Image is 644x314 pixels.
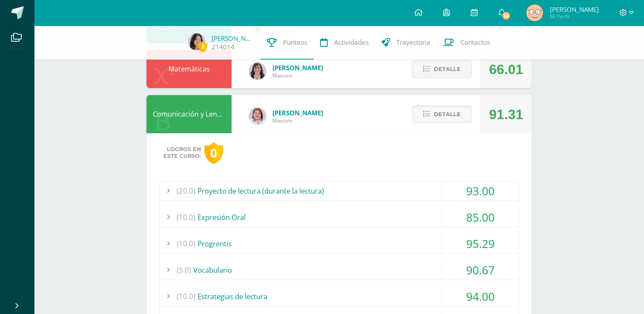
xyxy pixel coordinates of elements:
[212,43,235,51] a: 214014
[489,50,523,88] div: 66.01
[188,33,205,50] img: e55739a33b56c2a15e7579238a7df6b6.png
[272,63,323,72] span: [PERSON_NAME]
[412,106,472,123] button: Detalle
[550,5,598,14] span: [PERSON_NAME]
[437,26,496,60] a: Contactos
[177,287,195,306] span: (10.0)
[160,208,518,227] div: Expresión Oral
[249,63,266,80] img: 11d0a4ab3c631824f792e502224ffe6b.png
[489,95,523,134] div: 91.31
[375,26,437,60] a: Trayectoria
[442,234,518,253] div: 95.29
[160,287,518,306] div: Estrategias de lectura
[272,117,323,124] span: Maestro
[412,60,472,78] button: Detalle
[177,260,191,280] span: (5.0)
[442,208,518,227] div: 85.00
[177,234,195,253] span: (10.0)
[177,208,195,227] span: (10.0)
[526,4,543,21] img: fd306861ef862bb41144000d8b4d6f5f.png
[283,38,307,47] span: Punteos
[260,26,314,60] a: Punteos
[204,142,223,164] div: 0
[160,181,518,200] div: Proyecto de lectura (durante la lectura)
[146,95,232,133] div: Comunicación y Lenguaje Idioma Español
[434,106,461,122] span: Detalle
[160,234,518,253] div: Progrentis
[314,26,375,60] a: Actividades
[460,38,490,47] span: Contactos
[163,146,201,160] span: Logros en este curso:
[212,34,254,43] a: [PERSON_NAME]
[550,13,598,20] span: Mi Perfil
[501,11,511,20] span: 34
[146,50,232,88] div: Matemáticas
[434,61,461,77] span: Detalle
[198,41,207,52] span: 2
[442,181,518,200] div: 93.00
[442,287,518,306] div: 94.00
[442,260,518,280] div: 90.67
[177,181,195,200] span: (20.0)
[396,38,430,47] span: Trayectoria
[334,38,369,47] span: Actividades
[160,260,518,280] div: Vocabulario
[272,108,323,117] span: [PERSON_NAME]
[272,72,323,79] span: Maestro
[249,108,266,125] img: a4e180d3c88e615cdf9cba2a7be06673.png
